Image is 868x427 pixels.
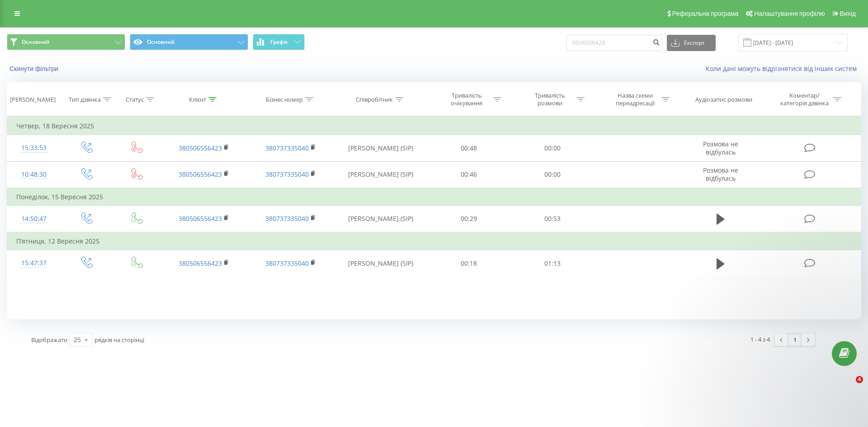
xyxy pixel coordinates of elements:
[703,166,738,183] span: Розмова не відбулась
[179,144,222,152] a: 380506556423
[356,96,393,103] div: Співробітник
[16,139,52,157] div: 15:33:53
[179,214,222,223] a: 380506556423
[179,259,222,267] a: 380506556423
[69,96,101,103] div: Тип дзвінка
[427,250,510,277] td: 00:18
[265,259,309,267] a: 380737335040
[266,96,303,103] div: Бізнес номер
[427,135,510,161] td: 00:48
[265,214,309,223] a: 380737335040
[526,92,574,107] div: Тривалість розмови
[510,206,594,232] td: 00:53
[703,140,738,156] span: Розмова не відбулась
[566,35,662,51] input: Пошук за номером
[840,10,856,17] span: Вихід
[7,188,861,206] td: Понеділок, 15 Вересня 2025
[265,170,309,178] a: 380737335040
[7,117,861,135] td: Четвер, 18 Вересня 2025
[130,34,248,50] button: Основний
[443,92,491,107] div: Тривалість очікування
[31,336,67,344] span: Відображати
[427,206,510,232] td: 00:29
[695,96,752,103] div: Аудіозапис розмови
[74,335,81,344] div: 25
[22,38,49,46] span: Основний
[265,144,309,152] a: 380737335040
[7,65,63,73] button: Скинути фільтри
[788,333,802,346] a: 1
[126,96,144,103] div: Статус
[706,64,861,73] a: Коли дані можуть відрізнятися вiд інших систем
[837,376,859,398] iframe: Intercom live chat
[611,92,659,107] div: Назва схеми переадресації
[510,250,594,277] td: 01:13
[16,166,52,183] div: 10:48:30
[189,96,206,103] div: Клієнт
[334,206,427,232] td: [PERSON_NAME] (SIP)
[427,161,510,188] td: 00:46
[667,35,716,51] button: Експорт
[10,96,56,103] div: [PERSON_NAME]
[334,161,427,188] td: [PERSON_NAME] (SIP)
[334,250,427,277] td: [PERSON_NAME] (SIP)
[7,232,861,250] td: П’ятниця, 12 Вересня 2025
[94,336,144,344] span: рядків на сторінці
[253,34,305,50] button: Графік
[16,254,52,272] div: 15:47:37
[16,210,52,228] div: 14:50:47
[754,10,825,17] span: Налаштування профілю
[179,170,222,178] a: 380506556423
[778,92,831,107] div: Коментар/категорія дзвінка
[856,376,863,383] span: 4
[270,39,288,45] span: Графік
[7,34,125,50] button: Основний
[334,135,427,161] td: [PERSON_NAME] (SIP)
[510,161,594,188] td: 00:00
[750,335,770,344] div: 1 - 4 з 4
[672,10,739,17] span: Реферальна програма
[510,135,594,161] td: 00:00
